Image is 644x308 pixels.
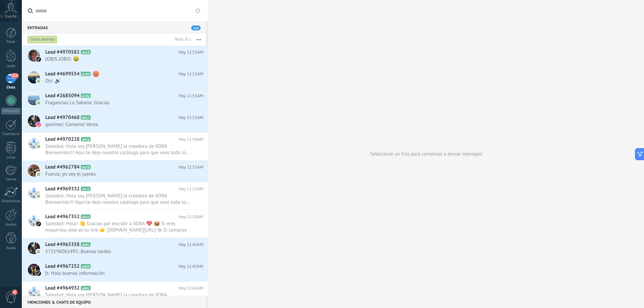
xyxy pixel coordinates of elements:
[178,186,203,192] span: Hoy 11:52AM
[36,222,41,226] img: tiktok_kommo.svg
[22,182,208,210] a: Lead #4969332 A915 Hoy 11:52AM Salesbot: Hola soy [PERSON_NAME] la creadora de XORA Bienvenido!!!...
[45,136,79,143] span: Lead #4970228
[1,108,20,114] div: WhatsApp
[178,213,203,220] span: Hoy 11:50AM
[178,71,203,77] span: Hoy 11:55AM
[22,46,208,67] a: Lead #4970582 A918 Hoy 11:55AM JOBIS JOBIS: 😂
[45,292,191,305] span: Salesbot: Hola soy [PERSON_NAME] la creadora de XORA Bienvenido!!! Aquí te dejo nuestro catálogo ...
[81,242,91,247] span: A882
[28,36,57,44] div: Chats abiertos
[45,248,191,255] span: 573196061491: Buenas tardes
[22,260,208,281] a: Lead #4967252 A899 Hoy 11:42AM ի: Hola buenas información
[45,78,191,84] span: Osi: 🔊
[1,156,21,160] div: Listas
[12,290,17,295] span: 4
[22,89,208,111] a: Lead #2685094 A296 Hoy 11:55AM Fragancias La Sabana: Gracias
[36,271,41,276] img: tiktok_kommo.svg
[178,241,203,248] span: Hoy 11:43AM
[1,246,21,250] div: Ayuda
[36,57,41,62] img: tiktok_kommo.svg
[1,64,21,68] div: Leads
[22,21,206,34] div: Entradas
[81,264,91,268] span: A899
[1,177,21,182] div: Correo
[191,25,201,30] span: 225
[36,79,41,83] img: com.amocrm.amocrmwa.svg
[22,67,208,89] a: Lead #4699554 A785 Hoy 11:55AM Osi: 🔊
[22,111,208,132] a: Lead #4970468 A917 Hoy 11:55AM gavimez: Comentó Venta
[5,14,16,19] span: Cuenta
[22,161,208,182] a: Lead #4962784 A878 Hoy 11:53AM Fuerza: yo voy el jueves
[45,285,79,292] span: Lead #4964932
[36,293,41,298] img: com.amocrm.amocrmwa.svg
[36,101,41,105] img: com.amocrm.amocrmwa.svg
[45,114,79,121] span: Lead #4970468
[178,49,203,56] span: Hoy 11:55AM
[36,172,41,177] img: com.amocrm.amocrmwa.svg
[22,133,208,160] a: Lead #4970228 A916 Hoy 11:54AM Salesbot: Hola soy [PERSON_NAME] la creadora de XORA Bienvenido!!!...
[11,73,18,78] span: 225
[81,214,91,219] span: A913
[81,50,91,54] span: A918
[36,144,41,149] img: com.amocrm.amocrmwa.svg
[178,164,203,171] span: Hoy 11:53AM
[81,115,91,120] span: A917
[81,187,91,191] span: A915
[1,40,21,44] div: Panel
[45,93,79,99] span: Lead #2685094
[81,165,91,169] span: A878
[178,93,203,99] span: Hoy 11:55AM
[178,263,203,270] span: Hoy 11:42AM
[22,210,208,238] a: Lead #4967352 A913 Hoy 11:50AM Salesbot: Hola! 👋 Gracias por escribir a XORA 💖 📦 Si eres mayorist...
[178,285,203,292] span: Hoy 11:42AM
[45,263,79,270] span: Lead #4967252
[36,249,41,254] img: com.amocrm.amocrmwa.svg
[45,56,191,62] span: JOBIS JOBIS: 😂
[45,221,191,233] span: Salesbot: Hola! 👋 Gracias por escribir a XORA 💖 📦 Si eres mayorista, este es tu link 👉 [DOMAIN_NA...
[1,132,21,136] div: Calendario
[45,213,79,220] span: Lead #4967352
[45,49,79,56] span: Lead #4970582
[36,194,41,198] img: com.amocrm.amocrmwa.svg
[45,121,191,128] span: gavimez: Comentó Venta
[45,193,191,205] span: Salesbot: Hola soy [PERSON_NAME] la creadora de XORA Bienvenido!!! Aquí te dejo nuestro catálogo ...
[36,122,41,127] img: instagram.svg
[45,100,191,106] span: Fragancias La Sabana: Gracias
[45,241,79,248] span: Lead #4965358
[22,296,206,308] div: Menciones & Chats de equipo
[178,114,203,121] span: Hoy 11:55AM
[81,286,91,290] span: A881
[22,238,208,259] a: Lead #4965358 A882 Hoy 11:43AM 573196061491: Buenas tardes
[45,71,79,77] span: Lead #4699554
[81,94,91,98] span: A296
[45,171,191,177] span: Fuerza: yo voy el jueves
[45,270,191,276] span: ի: Hola buenas información
[45,186,79,192] span: Lead #4969332
[1,223,21,227] div: Ajustes
[192,34,206,46] button: Más
[178,136,203,143] span: Hoy 11:54AM
[1,85,21,90] div: Chats
[172,36,192,43] div: Total: 811
[45,164,79,171] span: Lead #4962784
[81,137,91,141] span: A916
[81,72,91,76] span: A785
[45,143,191,156] span: Salesbot: Hola soy [PERSON_NAME] la creadora de XORA Bienvenido!!! Aquí te dejo nuestro catálogo ...
[1,199,21,203] div: Estadísticas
